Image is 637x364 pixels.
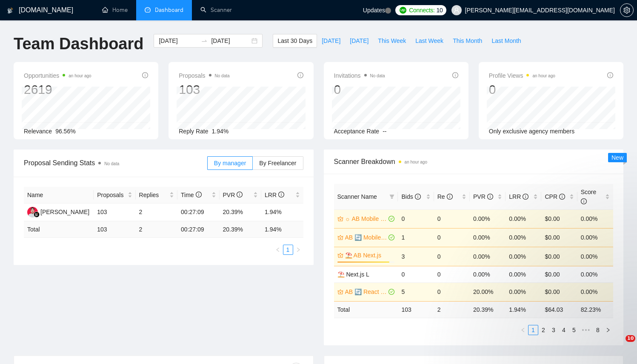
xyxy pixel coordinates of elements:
[283,245,293,255] li: 1
[541,228,577,247] td: $0.00
[200,6,232,14] a: searchScanner
[273,245,283,255] li: Previous Page
[447,194,453,200] span: info-circle
[470,228,506,247] td: 0.00%
[7,4,13,17] img: logo
[620,7,633,14] span: setting
[275,247,280,252] span: left
[448,34,487,48] button: This Month
[489,82,555,98] div: 0
[626,335,635,342] span: 10
[145,7,151,13] span: dashboard
[27,208,89,215] a: AK[PERSON_NAME]
[181,192,201,198] span: Time
[452,72,458,78] span: info-circle
[24,221,94,238] td: Total
[179,71,229,81] span: Proposals
[398,209,434,228] td: 0
[261,221,303,238] td: 1.94 %
[334,301,398,318] td: Total
[388,216,394,222] span: check-circle
[577,266,613,282] td: 0.00%
[434,228,470,247] td: 0
[370,73,385,78] span: No data
[489,71,555,81] span: Profile Views
[345,287,387,296] a: AB 🔄 React Native Weekdays L
[24,128,52,135] span: Relevance
[220,221,261,238] td: 20.39 %
[398,301,434,318] td: 103
[337,216,343,222] span: crown
[470,247,506,266] td: 0.00%
[334,156,614,167] span: Scanner Breakdown
[577,228,613,247] td: 0.00%
[506,247,541,266] td: 0.00%
[577,209,613,228] td: 0.00%
[40,207,89,217] div: [PERSON_NAME]
[577,247,613,266] td: 0.00%
[277,36,312,45] span: Last 30 Days
[34,212,40,217] img: gigradar-bm.png
[608,335,628,356] iframe: Intercom live chat
[487,34,526,48] button: Last Month
[470,301,506,318] td: 20.39 %
[334,128,380,135] span: Acceptance Rate
[532,73,555,78] time: an hour ago
[607,72,613,78] span: info-circle
[337,271,369,278] span: ⛱️ Next.js L
[470,282,506,301] td: 20.00%
[278,192,284,198] span: info-circle
[212,128,229,135] span: 1.94%
[383,128,386,135] span: --
[506,266,541,282] td: 0.00%
[297,72,303,78] span: info-circle
[322,36,340,45] span: [DATE]
[24,158,207,168] span: Proposal Sending Stats
[273,34,317,48] button: Last 30 Days
[196,192,202,198] span: info-circle
[24,82,91,98] div: 2619
[487,194,493,200] span: info-circle
[489,128,575,135] span: Only exclusive agency members
[506,228,541,247] td: 0.00%
[401,193,420,200] span: Bids
[506,209,541,228] td: 0.00%
[453,36,482,45] span: This Month
[620,7,634,14] a: setting
[142,72,148,78] span: info-circle
[559,194,565,200] span: info-circle
[55,128,75,135] span: 96.56%
[350,36,368,45] span: [DATE]
[211,36,250,45] input: End date
[620,3,634,17] button: setting
[334,71,385,81] span: Invitations
[470,209,506,228] td: 0.00%
[581,198,587,204] span: info-circle
[345,233,387,242] a: AB 🔄 Mobile Weekdays L
[581,189,597,205] span: Score
[97,190,126,200] span: Proposals
[363,7,385,14] span: Updates
[317,34,345,48] button: [DATE]
[541,266,577,282] td: $0.00
[415,36,443,45] span: Last Week
[337,252,343,258] span: crown
[388,234,394,240] span: check-circle
[214,160,246,166] span: By manager
[159,36,197,45] input: Start date
[102,6,128,14] a: homeHome
[541,247,577,266] td: $0.00
[177,221,219,238] td: 00:27:09
[415,194,421,200] span: info-circle
[434,209,470,228] td: 0
[345,34,373,48] button: [DATE]
[334,82,385,98] div: 0
[523,194,528,200] span: info-circle
[261,203,303,221] td: 1.94%
[259,160,296,166] span: By Freelancer
[345,251,393,260] a: ⛱️ AB Next.js
[94,221,135,238] td: 103
[473,193,493,200] span: PVR
[509,193,528,200] span: LRR
[69,73,91,78] time: an hour ago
